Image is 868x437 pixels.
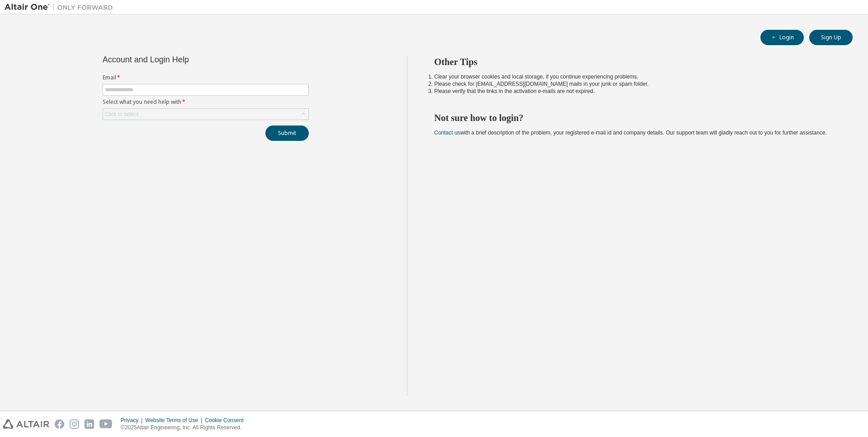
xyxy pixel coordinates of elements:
li: Clear your browser cookies and local storage, if you continue experiencing problems. [434,73,837,80]
img: linkedin.svg [85,419,94,429]
li: Please verify that the links in the activation e-mails are not expired. [434,88,837,95]
img: altair_logo.svg [3,419,49,429]
h2: Not sure how to login? [434,112,837,124]
div: Account and Login Help [103,56,268,63]
img: instagram.svg [70,419,79,429]
label: Email [103,74,309,81]
p: © 2025 Altair Engineering, Inc. All Rights Reserved. [121,424,249,432]
div: Website Terms of Use [145,417,205,424]
span: with a brief description of the problem, your registered e-mail id and company details. Our suppo... [434,130,827,136]
button: Login [760,30,804,45]
div: Click to select [105,111,138,118]
div: Cookie Consent [205,417,249,424]
a: Contact us [434,130,460,136]
img: youtube.svg [99,419,113,429]
img: facebook.svg [55,419,64,429]
label: Select what you need help with [103,98,309,106]
button: Sign Up [809,30,853,45]
button: Submit [265,126,309,141]
div: Click to select [103,109,308,120]
div: Privacy [121,417,145,424]
li: Please check for [EMAIL_ADDRESS][DOMAIN_NAME] mails in your junk or spam folder. [434,80,837,88]
img: Altair One [5,3,118,12]
h2: Other Tips [434,56,837,68]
